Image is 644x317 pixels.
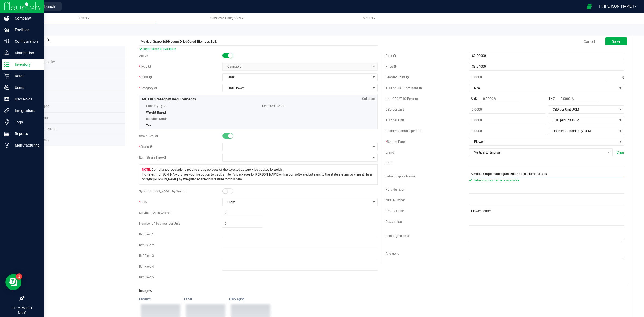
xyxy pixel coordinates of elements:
[4,96,9,102] inline-svg: User Roles
[386,65,396,68] span: Price
[223,74,371,81] span: Buds
[371,74,377,81] span: select
[139,75,152,79] span: Class
[386,234,409,238] span: Item Ingredients
[139,232,154,236] span: Ref Field 1
[386,118,404,122] span: THC per Unit
[2,311,42,315] p: [DATE]
[612,39,620,43] span: Save
[139,297,182,301] div: Product
[146,115,254,123] span: Requires Strain
[184,297,227,301] div: Label
[9,119,42,125] p: Tags
[9,73,42,79] p: Retail
[16,273,22,280] iframe: Resource center unread badge
[4,73,9,79] inline-svg: Retail
[139,65,151,68] span: Type
[584,39,595,44] a: Cancel
[548,127,617,135] span: Usable Cannabis Qty UOM
[386,220,402,224] span: Description
[386,129,422,133] span: Usable Cannabis per Unit
[617,84,624,92] span: select
[4,39,9,44] inline-svg: Configuration
[583,1,595,12] span: Open Ecommerce Menu
[223,198,371,206] span: Gram
[146,102,254,110] span: Quantity Type
[386,108,404,111] span: CBD per Unit
[9,130,42,137] p: Reports
[4,119,9,125] inline-svg: Tags
[4,131,9,136] inline-svg: Reports
[9,38,42,45] p: Configuration
[4,108,9,113] inline-svg: Integrations
[139,156,166,159] span: Item Strain Type
[139,200,147,204] span: UOM
[139,289,624,293] h3: Images
[386,188,404,191] span: Part Number
[79,16,90,20] span: Items
[274,168,283,172] b: weight
[139,46,378,52] span: Item name is available
[386,54,396,58] span: Cost
[139,243,154,247] span: Ref Field 2
[4,50,9,56] inline-svg: Distribution
[362,96,375,101] span: Collapse
[9,15,42,21] p: Company
[210,16,243,20] span: Classes & Categories
[229,297,272,301] div: Packaging
[139,54,148,58] span: Active
[139,145,152,149] span: Strain
[139,211,170,215] span: Serving Size in Grams
[142,167,375,182] span: Compliance regulations require that packages of the selected category be tracked by . However, [P...
[386,151,394,154] span: Brand
[146,111,166,114] span: Weight Based
[4,27,9,32] inline-svg: Facilities
[386,198,405,202] span: NDC Number
[139,222,180,225] span: Number of Servings per Unit
[386,86,422,90] span: THC or CBD Dominant
[469,138,617,145] span: Flower
[4,16,9,21] inline-svg: Company
[622,74,624,81] span: g
[469,63,624,70] input: $3.54000
[469,106,546,113] input: 0.0000
[146,177,193,181] b: Sync [PERSON_NAME] by Weight
[9,61,42,68] p: Inventory
[2,306,42,311] p: 01:12 PM CDT
[262,102,371,110] span: Required Fields
[617,127,624,135] span: select
[139,190,186,193] span: Sync [PERSON_NAME] by Weight
[469,52,624,60] input: $0.00000
[605,37,627,45] button: Save
[617,150,624,155] span: Clear
[146,123,151,127] span: Yes
[139,38,378,46] input: Item name
[255,173,279,176] b: [PERSON_NAME]
[139,134,158,138] span: Strain Req.
[386,75,409,79] span: Reorder Point
[480,95,520,103] input: 0.0000 %
[139,275,154,279] span: Ref Field 5
[4,62,9,67] inline-svg: Inventory
[386,252,399,256] span: Allergens
[363,16,376,20] span: Strains
[469,127,546,135] input: 0.0000
[371,84,377,92] span: select
[469,116,546,124] input: 0.0000
[5,274,21,290] iframe: Resource center
[142,97,196,101] span: METRC Category Requirements
[139,265,154,268] span: Ref Field 4
[469,178,519,182] span: Retail display name is available
[469,84,617,92] span: N/A
[386,209,404,213] span: Product Line
[222,220,262,227] input: 0
[548,116,617,124] span: THC per Unit UOM
[386,140,405,144] span: Source Type
[558,95,598,103] input: 0.0000 %
[139,254,154,258] span: Ref Field 3
[386,97,418,101] span: Unit CBD/THC Percent
[9,107,42,114] p: Integrations
[9,96,42,102] p: User Roles
[617,106,624,113] span: select
[4,143,9,148] inline-svg: Manufacturing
